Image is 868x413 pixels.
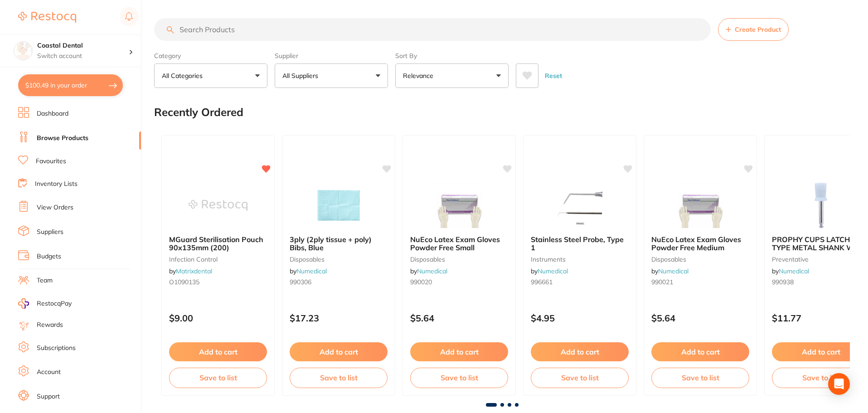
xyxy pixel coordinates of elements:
a: Restocq Logo [18,7,76,28]
a: Budgets [37,252,61,261]
img: Restocq Logo [18,12,76,23]
span: by [772,267,809,275]
button: All Categories [154,63,267,88]
p: Switch account [37,52,129,61]
b: MGuard Sterilisation Pouch 90x135mm (200) [169,235,267,252]
small: instruments [531,256,629,263]
a: Browse Products [37,134,88,143]
img: NuEco Latex Exam Gloves Powder Free Medium [671,183,730,228]
a: Numedical [779,267,809,275]
small: 990306 [290,278,388,286]
p: All Categories [162,71,206,80]
label: Sort By [395,52,509,60]
a: Favourites [36,157,66,166]
button: All Suppliers [275,63,388,88]
button: Save to list [290,368,388,388]
span: by [290,267,327,275]
img: NuEco Latex Exam Gloves Powder Free Small [430,183,489,228]
img: Coastal Dental [14,42,32,60]
img: 3ply (2ply tissue + poly) Bibs, Blue [309,183,368,228]
button: $100.49 in your order [18,74,123,96]
img: PROPHY CUPS LATCH TYPE METAL SHANK White [791,183,850,228]
a: Support [37,392,60,401]
a: Numedical [417,267,447,275]
a: Subscriptions [37,344,76,353]
span: Create Product [735,26,781,33]
p: $5.64 [651,313,749,323]
button: Add to cart [651,342,749,361]
button: Save to list [169,368,267,388]
span: by [410,267,447,275]
a: View Orders [37,203,73,212]
h2: Recently Ordered [154,106,243,119]
button: Save to list [651,368,749,388]
span: RestocqPay [37,299,72,308]
a: Numedical [658,267,689,275]
a: Numedical [296,267,327,275]
a: Inventory Lists [35,180,78,189]
a: Numedical [538,267,568,275]
small: infection control [169,256,267,263]
input: Search Products [154,18,711,41]
span: by [531,267,568,275]
label: Category [154,52,267,60]
button: Reset [542,63,565,88]
a: RestocqPay [18,298,72,309]
span: by [651,267,689,275]
button: Add to cart [290,342,388,361]
a: Dashboard [37,109,68,118]
small: disposables [410,256,508,263]
button: Add to cart [169,342,267,361]
a: Account [37,368,61,377]
a: Team [37,276,53,285]
b: 3ply (2ply tissue + poly) Bibs, Blue [290,235,388,252]
img: MGuard Sterilisation Pouch 90x135mm (200) [189,183,247,228]
small: 990020 [410,278,508,286]
small: O1090135 [169,278,267,286]
b: NuEco Latex Exam Gloves Powder Free Small [410,235,508,252]
small: disposables [651,256,749,263]
p: $4.95 [531,313,629,323]
p: Relevance [403,71,437,80]
button: Add to cart [410,342,508,361]
p: All Suppliers [282,71,322,80]
a: Rewards [37,321,63,330]
img: Stainless Steel Probe, Type 1 [550,183,609,228]
p: $9.00 [169,313,267,323]
b: Stainless Steel Probe, Type 1 [531,235,629,252]
p: $5.64 [410,313,508,323]
button: Create Product [718,18,789,41]
b: NuEco Latex Exam Gloves Powder Free Medium [651,235,749,252]
small: 990021 [651,278,749,286]
button: Add to cart [531,342,629,361]
p: $17.23 [290,313,388,323]
button: Save to list [410,368,508,388]
small: 996661 [531,278,629,286]
a: Matrixdental [176,267,212,275]
a: Suppliers [37,228,63,237]
div: Open Intercom Messenger [828,373,850,395]
label: Supplier [275,52,388,60]
h4: Coastal Dental [37,41,129,50]
small: disposables [290,256,388,263]
span: by [169,267,212,275]
button: Save to list [531,368,629,388]
img: RestocqPay [18,298,29,309]
button: Relevance [395,63,509,88]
